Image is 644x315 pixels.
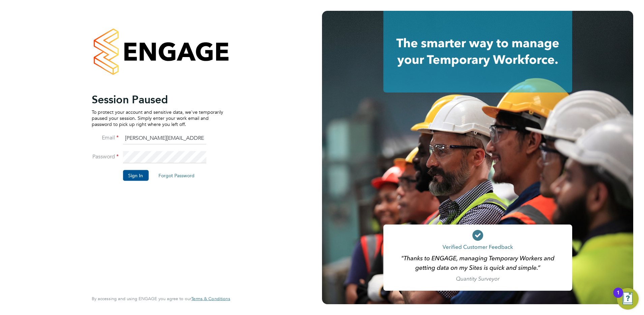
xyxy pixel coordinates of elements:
label: Email [92,134,119,141]
label: Password [92,153,119,160]
span: By accessing and using ENGAGE you agree to our [92,296,230,301]
a: Terms & Conditions [191,296,230,301]
span: Terms & Conditions [191,296,230,301]
div: 1 [617,293,620,301]
input: Enter your work email... [123,132,206,145]
button: Sign In [123,170,148,181]
h2: Session Paused [92,93,223,106]
button: Open Resource Center, 1 new notification [617,288,639,310]
button: Forgot Password [153,170,200,181]
p: To protect your account and sensitive data, we've temporarily paused your session. Simply enter y... [92,109,223,127]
